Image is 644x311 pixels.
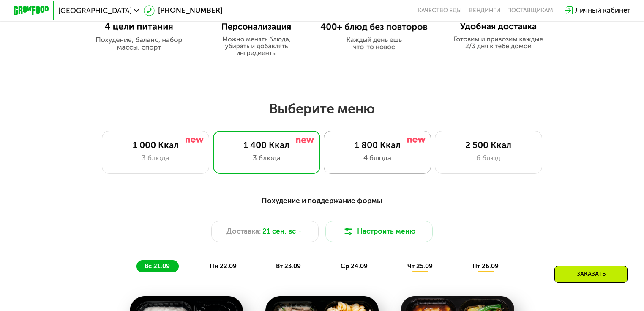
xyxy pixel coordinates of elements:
[262,226,296,237] span: 21 сен, вс
[276,262,301,270] span: вт 23.09
[145,262,170,270] span: вс 21.09
[222,153,311,163] div: 3 блюда
[418,7,462,14] a: Качество еды
[222,140,311,151] div: 1 400 Ккал
[444,153,533,163] div: 6 блюд
[112,153,200,163] div: 3 блюда
[29,100,616,117] h2: Выберите меню
[226,226,261,237] span: Доставка:
[112,140,200,151] div: 1 000 Ккал
[144,5,222,16] a: [PHONE_NUMBER]
[554,266,628,283] div: Заказать
[210,262,237,270] span: пн 22.09
[341,262,368,270] span: ср 24.09
[325,221,433,242] button: Настроить меню
[407,262,433,270] span: чт 25.09
[57,195,587,206] div: Похудение и поддержание формы
[333,140,422,151] div: 1 800 Ккал
[469,7,500,14] a: Вендинги
[507,7,553,14] div: поставщикам
[444,140,533,151] div: 2 500 Ккал
[575,5,630,16] div: Личный кабинет
[58,7,132,14] span: [GEOGRAPHIC_DATA]
[472,262,499,270] span: пт 26.09
[333,153,422,163] div: 4 блюда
